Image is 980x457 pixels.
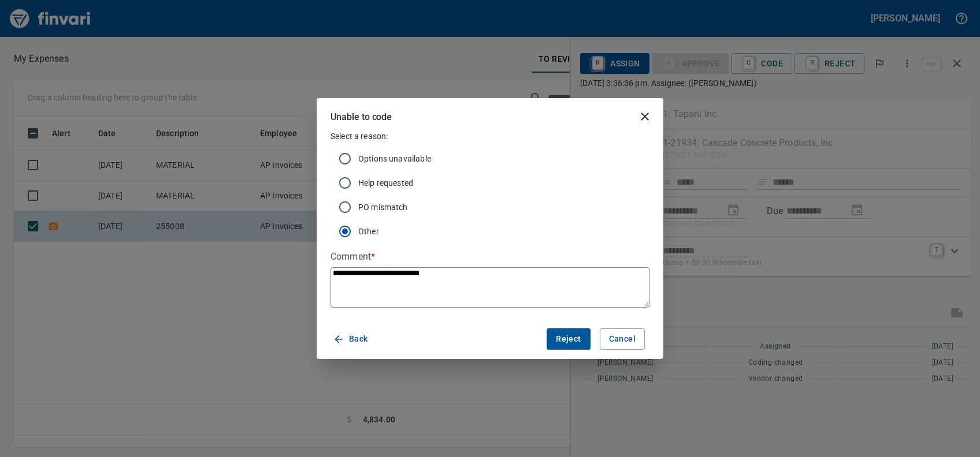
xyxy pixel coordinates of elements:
span: Back [335,332,368,346]
div: Options unavailable [331,147,649,171]
div: Other [331,219,649,244]
h5: Unable to code [331,111,392,123]
div: Help requested [331,171,649,195]
button: Cancel [600,328,645,350]
button: Reject [547,328,590,350]
span: PO mismatch [358,201,640,213]
button: Back [331,328,373,350]
span: Cancel [609,332,636,346]
label: Comment [331,252,649,261]
span: Reject [556,332,581,346]
div: PO mismatch [331,195,649,219]
span: Options unavailable [358,153,640,164]
span: Other [358,226,640,237]
button: close [631,103,659,130]
span: Select a reason: [331,132,388,141]
span: Help requested [358,177,640,189]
